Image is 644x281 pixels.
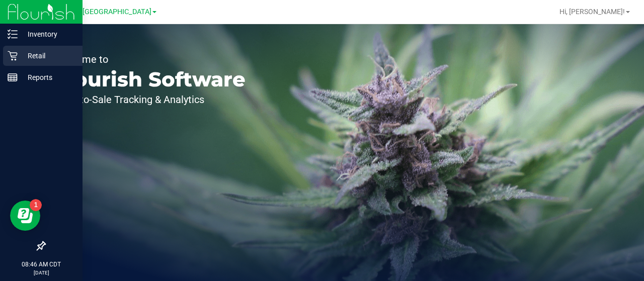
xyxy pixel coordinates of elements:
[5,269,78,276] p: [DATE]
[5,260,78,269] p: 08:46 AM CDT
[8,72,18,82] inline-svg: Reports
[8,29,18,39] inline-svg: Inventory
[30,199,42,211] iframe: Resource center unread badge
[54,69,246,89] p: Flourish Software
[18,28,78,40] p: Inventory
[10,201,40,231] iframe: Resource center
[559,8,625,16] span: Hi, [PERSON_NAME]!
[18,71,78,83] p: Reports
[54,54,246,64] p: Welcome to
[49,8,151,16] span: TX Austin [GEOGRAPHIC_DATA]
[8,51,18,61] inline-svg: Retail
[18,50,78,62] p: Retail
[54,95,246,105] p: Seed-to-Sale Tracking & Analytics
